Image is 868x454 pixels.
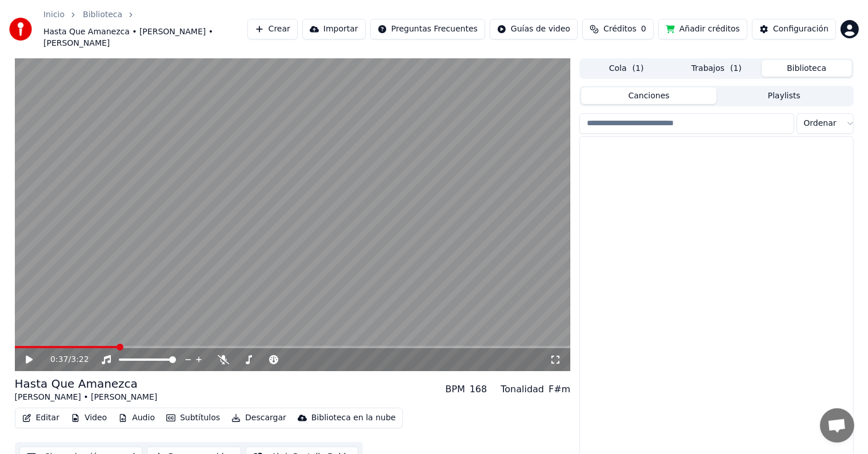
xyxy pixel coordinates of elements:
div: Configuración [773,23,829,35]
button: Audio [114,410,159,426]
a: Biblioteca [83,9,122,21]
div: Chat abierto [820,408,854,443]
button: Configuración [752,19,836,39]
div: Hasta Que Amanezca [15,376,158,392]
button: Editar [18,410,64,426]
span: ( 1 ) [633,63,644,74]
span: Créditos [603,23,637,35]
img: youka [9,18,32,41]
nav: breadcrumb [43,9,247,49]
div: F#m [549,383,570,396]
div: / [50,354,78,365]
button: Subtítulos [162,410,225,426]
button: Canciones [581,87,717,104]
span: ( 1 ) [730,63,742,74]
button: Descargar [227,410,291,426]
span: 0:37 [50,354,68,365]
button: Preguntas Frecuentes [370,19,485,39]
button: Trabajos [671,60,762,77]
button: Añadir créditos [658,19,747,39]
div: Tonalidad [501,383,544,396]
span: Ordenar [804,118,837,129]
div: Biblioteca en la nube [311,412,396,424]
div: [PERSON_NAME] • [PERSON_NAME] [15,392,158,403]
button: Crear [247,19,298,39]
button: Video [66,410,111,426]
button: Biblioteca [762,60,852,77]
span: 0 [641,23,646,35]
a: Inicio [43,9,65,21]
span: Hasta Que Amanezca • [PERSON_NAME] • [PERSON_NAME] [43,26,247,49]
button: Cola [581,60,671,77]
button: Guías de video [490,19,578,39]
span: 3:22 [71,354,89,365]
div: 168 [470,383,487,396]
button: Créditos0 [582,19,654,39]
div: BPM [445,383,465,396]
button: Importar [302,19,366,39]
button: Playlists [717,87,852,104]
